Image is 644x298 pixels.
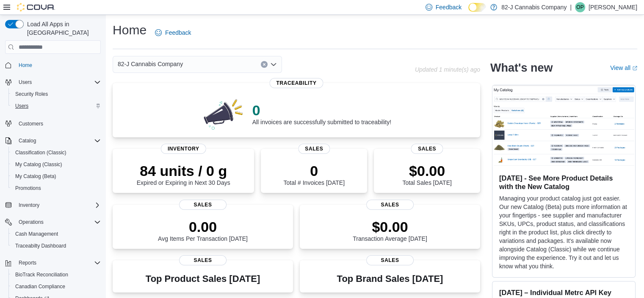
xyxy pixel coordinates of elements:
a: BioTrack Reconciliation [12,270,72,280]
div: Expired or Expiring in Next 30 Days [137,162,230,186]
a: Traceabilty Dashboard [12,241,69,251]
p: 84 units / 0 g [137,162,230,179]
span: BioTrack Reconciliation [15,271,68,278]
button: Catalog [2,135,104,147]
button: Inventory [2,199,104,211]
span: My Catalog (Beta) [15,173,56,180]
div: Transaction Average [DATE] [353,218,427,242]
div: Omar Price [575,2,585,12]
span: Operations [15,217,101,227]
span: Load All Apps in [GEOGRAPHIC_DATA] [24,20,101,37]
span: Inventory [19,202,39,209]
span: Sales [298,144,330,154]
span: Traceability [269,78,323,88]
h3: Top Product Sales [DATE] [146,274,260,284]
button: Users [8,100,104,112]
span: Security Roles [15,91,48,97]
span: Sales [179,255,227,265]
a: Security Roles [12,89,51,99]
div: All invoices are successfully submitted to traceability! [252,102,391,125]
a: Customers [15,119,47,129]
a: My Catalog (Classic) [12,159,66,170]
span: Inventory [15,200,101,210]
button: Customers [2,117,104,129]
button: Traceabilty Dashboard [8,240,104,252]
button: Inventory [15,200,43,210]
span: Inventory [161,144,206,154]
p: 82-J Cannabis Company [501,2,567,12]
span: Canadian Compliance [15,283,65,290]
span: Reports [15,258,101,268]
a: Feedback [152,24,194,41]
a: Promotions [12,183,44,193]
button: Home [2,59,104,71]
span: My Catalog (Beta) [12,171,101,181]
span: Home [19,62,32,69]
span: Classification (Classic) [15,149,66,156]
span: Sales [366,200,414,210]
p: [PERSON_NAME] [589,2,637,12]
span: Security Roles [12,89,101,99]
button: Operations [15,217,47,227]
input: Dark Mode [468,3,486,12]
p: Updated 1 minute(s) ago [415,66,480,73]
span: Feedback [165,28,191,37]
span: Operations [19,219,44,226]
button: My Catalog (Beta) [8,170,104,182]
button: Reports [15,258,40,268]
p: Managing your product catalog just got easier. Our new Catalog (Beta) puts more information at yo... [499,194,628,270]
button: Users [15,77,35,87]
span: 82-J Cannabis Company [118,59,183,69]
span: Cash Management [15,231,58,237]
span: Promotions [15,185,41,192]
span: Catalog [19,137,36,144]
h1: Home [113,22,146,39]
span: Home [15,60,101,70]
span: Users [12,101,101,111]
button: Clear input [261,61,268,68]
a: Cash Management [12,229,61,239]
a: My Catalog (Beta) [12,171,60,181]
svg: External link [632,66,637,71]
span: Reports [19,259,36,266]
span: Sales [411,144,443,154]
p: $0.00 [353,218,427,235]
span: Users [15,103,28,109]
p: 0.00 [158,218,248,235]
h3: [DATE] - See More Product Details with the New Catalog [499,174,628,191]
span: OP [576,2,583,12]
h3: Top Brand Sales [DATE] [337,274,443,284]
span: Customers [15,118,101,128]
p: $0.00 [402,162,451,179]
p: | [570,2,572,12]
div: Avg Items Per Transaction [DATE] [158,218,248,242]
span: Catalog [15,136,101,146]
span: Traceabilty Dashboard [15,242,66,249]
span: Users [19,79,32,86]
span: Canadian Compliance [12,281,101,292]
span: Users [15,77,101,87]
span: Feedback [436,3,462,11]
button: Canadian Compliance [8,281,104,292]
a: Classification (Classic) [12,148,70,158]
button: Users [2,76,104,88]
span: Sales [179,200,227,210]
h2: What's new [490,61,553,75]
span: Promotions [12,183,101,193]
span: My Catalog (Classic) [15,161,62,168]
button: BioTrack Reconciliation [8,269,104,281]
span: My Catalog (Classic) [12,159,101,170]
p: 0 [252,102,391,119]
a: Home [15,60,36,70]
a: Users [12,101,32,111]
img: 0 [202,97,246,131]
span: Dark Mode [468,12,469,12]
button: Operations [2,216,104,228]
span: Sales [366,255,414,265]
button: Reports [2,257,104,269]
button: Classification (Classic) [8,147,104,159]
button: My Catalog (Classic) [8,159,104,170]
span: Classification (Classic) [12,148,101,158]
button: Cash Management [8,228,104,240]
button: Open list of options [270,61,277,68]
